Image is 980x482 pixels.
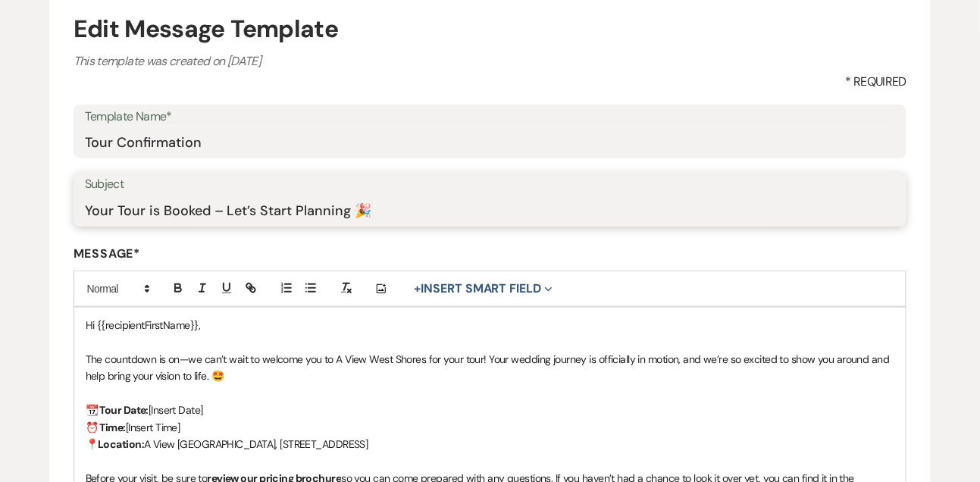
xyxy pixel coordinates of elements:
[86,421,126,434] strong: ⏰ Time:
[86,318,200,332] span: Hi {{recipientFirstName}},
[74,52,907,71] p: This template was created on [DATE]
[149,403,203,417] span: [Insert Date]
[86,403,149,417] strong: 📆 Tour Date:
[415,283,421,295] span: +
[74,11,907,47] h4: Edit Message Template
[74,246,907,261] label: Message*
[86,352,892,383] span: The countdown is on—we can’t wait to welcome you to A View West Shores for your tour! Your weddin...
[409,280,558,298] button: Insert Smart Field
[86,437,144,451] strong: 📍Location:
[126,421,180,434] span: [Insert Time]
[85,174,896,196] label: Subject
[144,437,368,451] span: A View [GEOGRAPHIC_DATA], [STREET_ADDRESS]
[846,73,907,91] span: * Required
[85,106,896,128] label: Template Name*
